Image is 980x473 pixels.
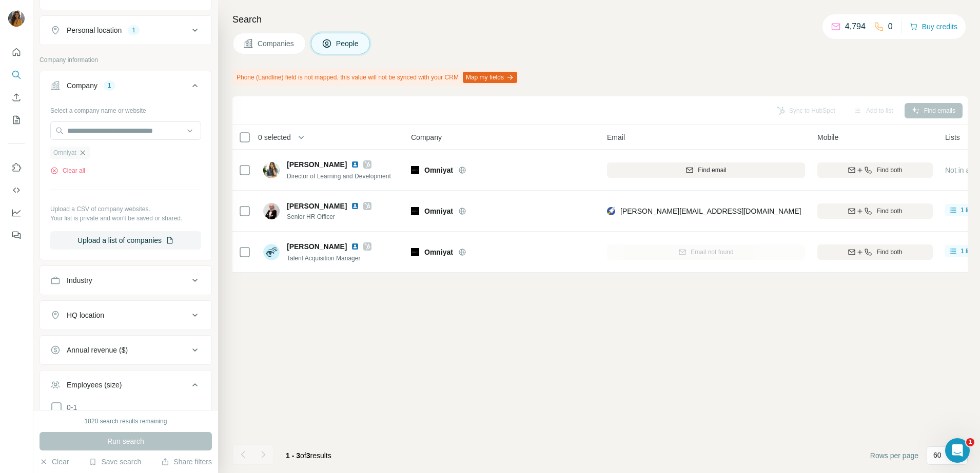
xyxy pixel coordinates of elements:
[287,201,347,211] span: [PERSON_NAME]
[263,244,280,260] img: Avatar
[67,345,128,355] div: Annual revenue ($)
[287,255,360,262] span: Talent Acquisition Manager
[961,205,973,215] span: 1 list
[424,206,453,216] span: Omniyat
[961,246,973,256] span: 1 list
[351,160,359,169] img: LinkedIn logo
[876,166,902,175] span: Find both
[89,457,141,467] button: Save search
[40,457,69,467] button: Clear
[232,12,968,27] h4: Search
[50,204,201,214] p: Upload a CSV of company websites.
[104,81,115,90] div: 1
[8,10,25,27] img: Avatar
[63,402,77,413] span: 0-1
[40,373,211,401] button: Employees (size)
[336,38,360,49] span: People
[263,162,280,178] img: Avatar
[817,244,933,260] button: Find both
[870,450,918,461] span: Rows per page
[8,43,25,61] button: Quick start
[411,166,419,174] img: Logo of Omniyat
[8,226,25,244] button: Feedback
[67,310,104,320] div: HQ location
[351,202,359,210] img: LinkedIn logo
[910,19,957,34] button: Buy credits
[8,203,25,222] button: Dashboard
[67,275,92,285] div: Industry
[8,66,25,84] button: Search
[40,338,211,362] button: Annual revenue ($)
[85,417,167,426] div: 1820 search results remaining
[411,248,419,256] img: Logo of Omniyat
[933,450,942,460] p: 60
[607,132,625,142] span: Email
[50,214,201,223] p: Your list is private and won't be saved or shared.
[8,111,25,129] button: My lists
[263,203,280,219] img: Avatar
[607,206,615,216] img: provider rocketreach logo
[306,451,310,460] span: 3
[67,80,97,91] div: Company
[232,69,519,86] div: Phone (Landline) field is not mapped, this value will not be synced with your CRM
[287,212,371,221] span: Senior HR Officer
[40,18,211,43] button: Personal location1
[300,451,306,460] span: of
[945,132,960,142] span: Lists
[67,25,122,35] div: Personal location
[161,457,212,467] button: Share filters
[424,247,453,257] span: Omniyat
[40,268,211,293] button: Industry
[258,38,295,49] span: Companies
[53,148,76,157] span: Omniyat
[817,132,838,142] span: Mobile
[817,162,933,178] button: Find both
[50,166,85,175] button: Clear all
[876,248,902,257] span: Find both
[287,241,347,252] span: [PERSON_NAME]
[424,165,453,175] span: Omniyat
[8,88,25,107] button: Enrich CSV
[620,207,801,215] span: [PERSON_NAME][EMAIL_ADDRESS][DOMAIN_NAME]
[287,159,347,170] span: [PERSON_NAME]
[286,451,331,460] span: results
[845,20,866,33] p: 4,794
[411,132,442,142] span: Company
[128,26,140,35] div: 1
[286,451,300,460] span: 1 - 3
[607,162,805,178] button: Find email
[351,242,359,251] img: LinkedIn logo
[50,102,201,115] div: Select a company name or website
[888,20,893,33] p: 0
[287,173,391,180] span: Director of Learning and Development
[258,132,291,142] span: 0 selected
[40,55,212,65] p: Company information
[876,207,902,216] span: Find both
[463,72,517,83] button: Map my fields
[50,231,201,250] button: Upload a list of companies
[8,158,25,177] button: Use Surfe on LinkedIn
[411,207,419,215] img: Logo of Omniyat
[40,73,211,102] button: Company1
[67,380,122,390] div: Employees (size)
[8,181,25,199] button: Use Surfe API
[40,303,211,327] button: HQ location
[945,438,970,463] iframe: Intercom live chat
[817,203,933,219] button: Find both
[966,438,974,446] span: 1
[698,166,726,175] span: Find email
